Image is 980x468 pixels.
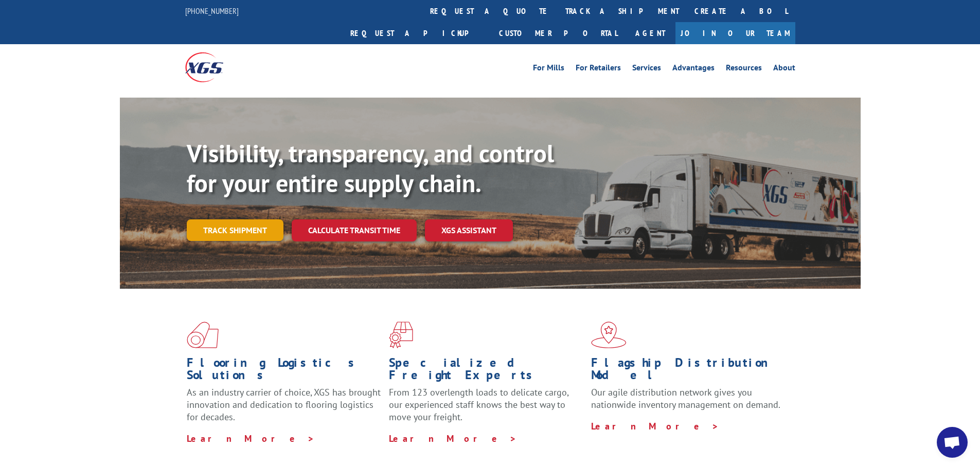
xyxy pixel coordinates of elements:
[632,64,661,75] a: Services
[425,219,513,241] a: XGS ASSISTANT
[187,386,381,423] span: As an industry carrier of choice, XGS has brought innovation and dedication to flooring logistics...
[343,22,491,44] a: Request a pickup
[187,137,554,199] b: Visibility, transparency, and control for your entire supply chain.
[292,219,417,241] a: Calculate transit time
[773,64,795,75] a: About
[187,219,283,241] a: Track shipment
[576,64,621,75] a: For Retailers
[187,322,219,348] img: xgs-icon-total-supply-chain-intelligence-red
[187,433,315,444] a: Learn More >
[591,322,627,348] img: xgs-icon-flagship-distribution-model-red
[675,22,795,44] a: Join Our Team
[533,64,564,75] a: For Mills
[672,64,715,75] a: Advantages
[726,64,762,75] a: Resources
[187,357,381,386] h1: Flooring Logistics Solutions
[389,322,413,348] img: xgs-icon-focused-on-flooring-red
[185,6,239,16] a: [PHONE_NUMBER]
[491,22,625,44] a: Customer Portal
[625,22,675,44] a: Agent
[591,386,780,410] span: Our agile distribution network gives you nationwide inventory management on demand.
[591,420,719,432] a: Learn More >
[591,357,786,386] h1: Flagship Distribution Model
[389,357,583,386] h1: Specialized Freight Experts
[389,386,583,432] p: From 123 overlength loads to delicate cargo, our experienced staff knows the best way to move you...
[937,427,968,458] div: Open chat
[389,433,517,444] a: Learn More >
